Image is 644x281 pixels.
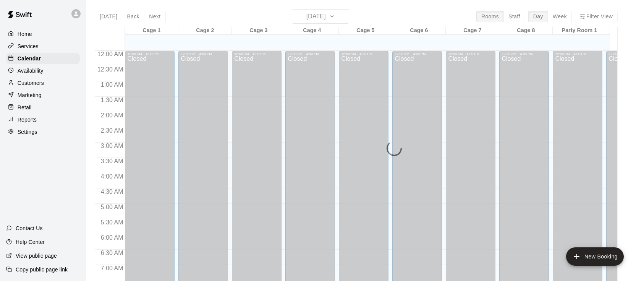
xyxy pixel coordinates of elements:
[16,238,45,246] p: Help Center
[99,250,125,256] span: 6:30 AM
[18,91,42,99] p: Marketing
[18,67,44,75] p: Availability
[99,188,125,195] span: 4:30 AM
[6,102,80,113] a: Retail
[178,27,232,34] div: Cage 2
[181,52,226,56] div: 12:00 AM – 4:00 PM
[6,28,80,40] a: Home
[99,81,125,88] span: 1:00 AM
[125,27,178,34] div: Cage 1
[99,143,125,149] span: 3:00 AM
[6,114,80,125] a: Reports
[6,65,80,76] a: Availability
[16,224,43,232] p: Contact Us
[339,27,392,34] div: Cage 5
[18,42,39,50] p: Services
[18,79,44,87] p: Customers
[99,127,125,134] span: 2:30 AM
[555,52,600,56] div: 12:00 AM – 4:00 PM
[448,52,493,56] div: 12:00 AM – 4:00 PM
[95,51,125,57] span: 12:00 AM
[6,53,80,64] a: Calendar
[6,41,80,52] a: Services
[285,27,339,34] div: Cage 4
[6,126,80,138] a: Settings
[99,97,125,103] span: 1:30 AM
[99,204,125,210] span: 5:00 AM
[446,27,499,34] div: Cage 7
[392,27,446,34] div: Cage 6
[499,27,553,34] div: Cage 8
[341,52,386,56] div: 12:00 AM – 4:00 PM
[6,89,80,101] a: Marketing
[99,265,125,271] span: 7:00 AM
[18,104,32,111] p: Retail
[6,77,80,89] a: Customers
[99,234,125,241] span: 6:00 AM
[566,247,624,266] button: add
[99,173,125,180] span: 4:00 AM
[95,66,125,73] span: 12:30 AM
[18,116,37,123] p: Reports
[18,30,32,38] p: Home
[127,52,172,56] div: 12:00 AM – 4:00 PM
[232,27,285,34] div: Cage 3
[553,27,606,34] div: Party Room 1
[395,52,440,56] div: 12:00 AM – 4:00 PM
[288,52,333,56] div: 12:00 AM – 4:00 PM
[502,52,547,56] div: 12:00 AM – 4:00 PM
[234,52,279,56] div: 12:00 AM – 4:00 PM
[18,128,37,136] p: Settings
[99,158,125,164] span: 3:30 AM
[16,252,57,260] p: View public page
[99,219,125,226] span: 5:30 AM
[18,55,41,62] p: Calendar
[99,112,125,119] span: 2:00 AM
[16,266,68,273] p: Copy public page link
